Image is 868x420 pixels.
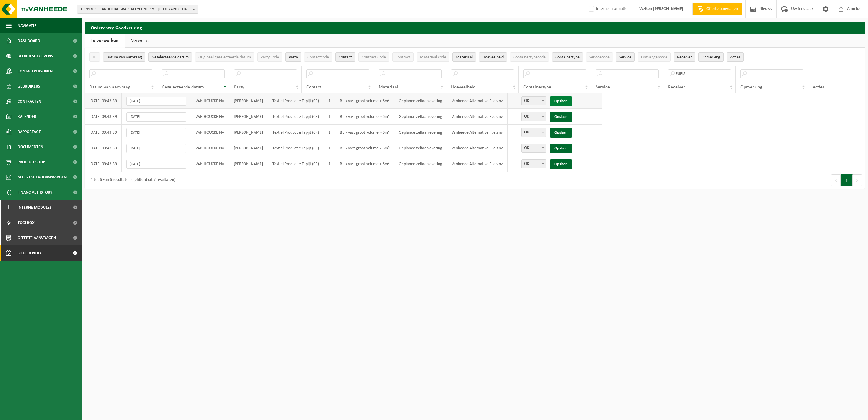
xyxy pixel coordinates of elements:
[550,144,572,153] a: Opslaan
[85,140,122,156] td: [DATE] 09:43:39
[268,125,324,140] td: Textiel Productie Tapijt (CR)
[853,174,862,186] button: Next
[229,125,268,140] td: [PERSON_NAME]
[550,128,572,138] a: Opslaan
[362,55,386,60] span: Contract Code
[191,93,229,109] td: VAN HOUCKE NV
[229,156,268,172] td: [PERSON_NAME]
[653,7,683,11] strong: [PERSON_NAME]
[550,96,572,106] a: Opslaan
[522,112,546,121] span: OK
[596,85,610,90] span: Service
[261,55,279,60] span: Party Code
[513,55,546,60] span: Containertypecode
[268,156,324,172] td: Textiel Productie Tapijt (CR)
[394,109,447,125] td: Geplande zelfaanlevering
[589,55,610,60] span: Servicecode
[89,85,130,90] span: Datum van aanvraag
[77,5,198,14] button: 10-993035 - ARTIFICIAL GRASS RECYCLING B.V. - [GEOGRAPHIC_DATA]
[324,156,335,172] td: 1
[85,93,122,109] td: [DATE] 09:43:39
[324,93,335,109] td: 1
[191,125,229,140] td: VAN HOUCKE NV
[379,85,398,90] span: Materiaal
[616,52,635,62] button: ServiceService: Activate to sort
[522,160,546,168] span: OK
[18,109,36,124] span: Kalender
[268,93,324,109] td: Textiel Productie Tapijt (CR)
[304,52,332,62] button: ContactcodeContactcode: Activate to sort
[447,156,508,172] td: Vanheede Alternative Fuels nv
[195,52,254,62] button: Origineel geselecteerde datumOrigineel geselecteerde datum: Activate to sort
[392,52,414,62] button: ContractContract: Activate to sort
[727,52,744,62] button: Acties
[18,155,45,170] span: Product Shop
[394,125,447,140] td: Geplande zelfaanlevering
[447,125,508,140] td: Vanheede Alternative Fuels nv
[18,79,40,94] span: Gebruikers
[125,34,155,48] a: Verwerkt
[89,52,100,62] button: IDID: Activate to sort
[335,140,394,156] td: Bulk vast groot volume > 6m³
[521,96,546,105] span: OK
[18,170,67,185] span: Acceptatievoorwaarden
[521,159,546,168] span: OK
[152,55,189,60] span: Geselecteerde datum
[324,125,335,140] td: 1
[451,85,475,90] span: Hoeveelheid
[841,174,853,186] button: 1
[394,156,447,172] td: Geplande zelfaanlevering
[510,52,549,62] button: ContainertypecodeContainertypecode: Activate to sort
[452,52,476,62] button: MateriaalMateriaal: Activate to sort
[191,140,229,156] td: VAN HOUCKE NV
[18,94,41,109] span: Contracten
[339,55,352,60] span: Contact
[586,52,613,62] button: ServicecodeServicecode: Activate to sort
[705,6,739,12] span: Offerte aanvragen
[674,52,695,62] button: ReceiverReceiver: Activate to sort
[88,175,175,186] div: 1 tot 6 van 6 resultaten (gefilterd uit 7 resultaten)
[106,55,142,60] span: Datum van aanvraag
[702,55,720,60] span: Opmerking
[730,55,740,60] span: Acties
[638,52,671,62] button: OntvangercodeOntvangercode: Activate to sort
[831,174,841,186] button: Previous
[307,55,329,60] span: Contactcode
[324,140,335,156] td: 1
[85,34,125,48] a: Te verwerken
[6,200,12,215] span: I
[234,85,244,90] span: Party
[521,144,546,153] span: OK
[18,230,56,245] span: Offerte aanvragen
[813,85,824,90] span: Acties
[335,109,394,125] td: Bulk vast groot volume > 6m³
[103,52,145,62] button: Datum van aanvraagDatum van aanvraag: Activate to sort
[148,52,192,62] button: Geselecteerde datumGeselecteerde datum: Activate to invert sorting
[85,22,865,33] h2: Orderentry Goedkeuring
[550,112,572,122] a: Opslaan
[285,52,301,62] button: PartyParty: Activate to sort
[396,55,410,60] span: Contract
[229,109,268,125] td: [PERSON_NAME]
[18,215,35,230] span: Toolbox
[85,156,122,172] td: [DATE] 09:43:39
[522,97,546,105] span: OK
[522,144,546,152] span: OK
[523,85,551,90] span: Containertype
[521,112,546,121] span: OK
[335,156,394,172] td: Bulk vast groot volume > 6m³
[335,52,355,62] button: ContactContact: Activate to sort
[335,93,394,109] td: Bulk vast groot volume > 6m³
[641,55,667,60] span: Ontvangercode
[162,85,204,90] span: Geselecteerde datum
[18,200,52,215] span: Interne modules
[447,140,508,156] td: Vanheede Alternative Fuels nv
[456,55,473,60] span: Materiaal
[692,3,742,15] a: Offerte aanvragen
[619,55,631,60] span: Service
[306,85,321,90] span: Contact
[479,52,507,62] button: HoeveelheidHoeveelheid: Activate to sort
[18,139,43,155] span: Documenten
[677,55,692,60] span: Receiver
[394,140,447,156] td: Geplande zelfaanlevering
